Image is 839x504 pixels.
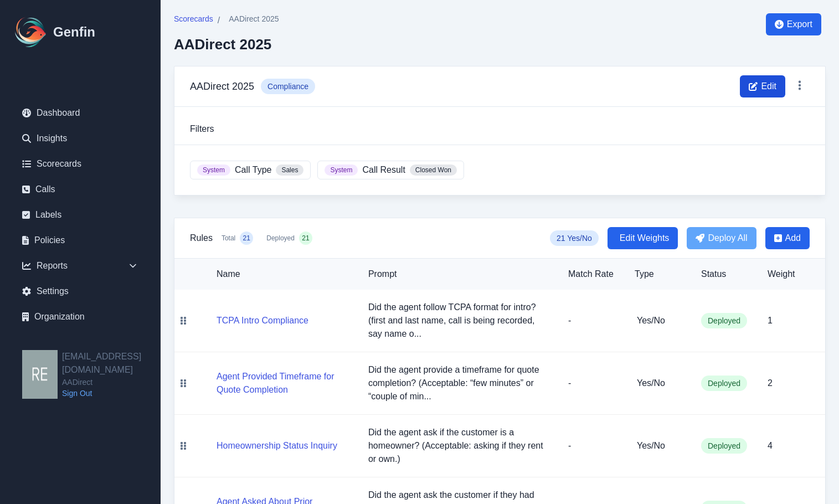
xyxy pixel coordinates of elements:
a: Sign Out [62,388,161,399]
span: AADirect [62,377,161,388]
span: 4 [768,441,773,450]
p: - [568,439,617,452]
th: Status [692,259,759,290]
h1: Genfin [53,23,95,41]
a: TCPA Intro Compliance [217,316,308,325]
span: / [218,14,220,27]
span: Call Type [235,163,271,177]
span: Deployed [701,376,747,391]
button: Edit [740,75,785,97]
span: Deployed [266,234,295,243]
th: Name [192,259,359,290]
span: Compliance [261,79,315,94]
span: Deploy All [708,232,747,245]
h2: [EMAIL_ADDRESS][DOMAIN_NAME] [62,350,161,377]
a: Homeownership Status Inquiry [217,441,337,450]
button: TCPA Intro Compliance [217,314,308,327]
img: Logo [13,14,49,50]
th: Weight [759,259,825,290]
button: Homeownership Status Inquiry [217,439,337,452]
span: Deployed [701,313,747,328]
span: Call Result [362,163,405,177]
a: Labels [13,204,147,226]
a: Organization [13,306,147,328]
h5: Yes/No [637,314,683,327]
p: Did the agent follow TCPA format for intro? (first and last name, call is being recorded, say nam... [368,301,550,341]
img: resqueda@aadirect.com [22,350,58,399]
th: Type [626,259,692,290]
span: 2 [768,378,773,388]
a: Policies [13,229,147,251]
span: Total [222,234,235,243]
button: Export [766,13,821,35]
h5: Yes/No [637,439,683,452]
h3: Rules [190,232,213,245]
th: Match Rate [559,259,626,290]
h2: AADirect 2025 [174,36,279,53]
button: Deploy All [687,227,756,249]
h3: Filters [190,122,810,136]
div: Reports [13,255,147,277]
p: Did the agent provide a timeframe for quote completion? (Acceptable: “few minutes” or “couple of ... [368,363,550,403]
span: 1 [768,316,773,325]
span: Add [785,232,801,245]
button: Add [765,227,810,249]
span: System [197,164,230,176]
a: Scorecards [13,153,147,175]
span: Deployed [701,438,747,454]
a: Agent Provided Timeframe for Quote Completion [217,385,351,394]
h3: AADirect 2025 [190,79,254,94]
a: Scorecards [174,13,213,27]
span: 21 Yes/No [550,230,599,246]
p: - [568,377,617,390]
p: Did the agent ask if the customer is a homeowner? (Acceptable: asking if they rent or own.) [368,426,550,466]
h5: Yes/No [637,377,683,390]
span: Edit [761,80,776,93]
span: System [325,164,358,176]
span: Closed Won [410,164,457,176]
span: Edit Weights [620,232,670,245]
span: Export [787,18,812,31]
th: Prompt [359,259,559,290]
span: Scorecards [174,13,213,24]
a: Settings [13,280,147,302]
a: Calls [13,178,147,200]
a: Dashboard [13,102,147,124]
button: Edit Weights [608,227,678,249]
a: Insights [13,127,147,150]
span: Sales [276,164,303,176]
span: 21 [243,234,250,243]
span: 21 [302,234,309,243]
p: - [568,314,617,327]
button: Agent Provided Timeframe for Quote Completion [217,370,351,397]
span: AADirect 2025 [229,13,279,24]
